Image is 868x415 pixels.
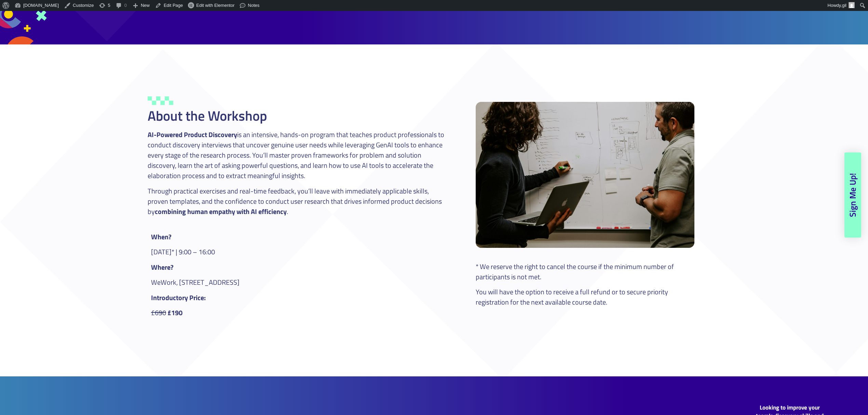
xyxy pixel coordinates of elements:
[155,206,287,217] strong: combining human empathy with AI efficiency
[167,307,182,318] strong: £190
[151,277,294,287] p: WeWork, [STREET_ADDRESS]
[151,292,206,303] strong: Introductory Price:
[148,129,237,140] strong: AI-Powered Product Discovery
[148,186,448,217] p: Through practical exercises and real-time feedback, you’ll leave with immediately applicable skil...
[842,3,846,8] span: gil
[151,307,166,318] del: £690
[476,262,694,282] p: * We reserve the right to cancel the course if the minimum number of participants is not met.
[476,287,694,307] p: You will have the option to receive a full refund or to secure priority registration for the next...
[196,3,234,8] span: Edit with Elementor
[148,130,448,181] p: is an intensive, hands-on program that teaches product professionals to conduct discovery intervi...
[148,109,448,123] h2: About the Workshop
[151,247,294,257] p: [DATE]* | 9:00 – 16:00
[151,262,174,272] strong: Where?
[151,231,172,242] strong: When?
